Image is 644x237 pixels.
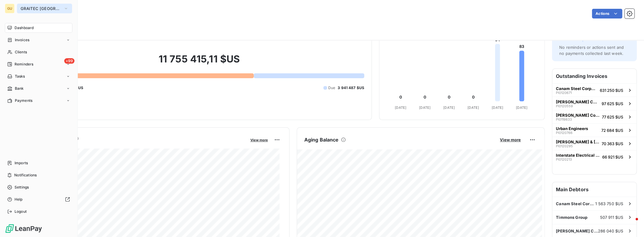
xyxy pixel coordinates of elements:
[623,216,638,231] iframe: Intercom live chat
[602,141,623,146] span: 70 363 $US
[592,9,622,18] button: Actions
[556,215,587,220] span: Timmons Group
[15,86,24,91] span: Bank
[600,215,623,220] span: 507 911 $US
[552,110,636,123] button: [PERSON_NAME] ConstructionPI011983377 625 $US
[556,99,599,104] span: [PERSON_NAME] Construction
[556,144,573,148] span: PI0120295
[443,105,455,110] tspan: [DATE]
[15,209,27,214] span: Logout
[559,45,624,56] span: No reminders or actions sent and no payments collected last week.
[500,137,521,142] span: View more
[250,138,268,142] span: View more
[14,172,37,178] span: Notifications
[556,153,600,158] span: Interstate Electrical Services
[552,69,636,83] h6: Outstanding Invoices
[556,229,598,233] span: [PERSON_NAME] Construction
[556,104,573,108] span: PI0120559
[15,160,28,166] span: Imports
[395,105,406,110] tspan: [DATE]
[249,137,270,142] button: View more
[552,182,636,197] h6: Main Debtors
[556,139,599,144] span: [PERSON_NAME] & [PERSON_NAME] Construction
[602,155,623,159] span: 66 921 $US
[21,6,61,11] span: GRAITEC [GEOGRAPHIC_DATA]
[552,123,636,137] button: Urban EngineersPI012076672 684 $US
[304,136,339,143] h6: Aging Balance
[556,201,595,206] span: Canam Steel Corporation ([GEOGRAPHIC_DATA])
[34,142,246,149] span: Monthly Revenue
[552,97,636,110] button: [PERSON_NAME] ConstructionPI012055997 625 $US
[328,85,335,91] span: Due
[556,126,588,131] span: Urban Engineers
[556,113,599,118] span: [PERSON_NAME] Construction
[419,105,431,110] tspan: [DATE]
[552,150,636,163] button: Interstate Electrical ServicesPI012021366 921 $US
[602,115,623,119] span: 77 625 $US
[556,158,572,161] span: PI0120213
[15,185,29,190] span: Settings
[34,53,364,71] h2: 11 755 415,11 $US
[15,197,23,202] span: Help
[552,83,636,97] button: Canam Steel Corporation ([GEOGRAPHIC_DATA])PI0120671631 250 $US
[5,4,15,13] div: GU
[15,98,32,103] span: Payments
[595,201,623,206] span: 1 563 750 $US
[601,128,623,133] span: 72 684 $US
[15,25,34,31] span: Dashboard
[5,195,72,204] a: Help
[15,49,27,55] span: Clients
[15,62,33,67] span: Reminders
[467,105,479,110] tspan: [DATE]
[552,137,636,150] button: [PERSON_NAME] & [PERSON_NAME] ConstructionPI012029570 363 $US
[5,224,42,233] img: Logo LeanPay
[15,37,29,43] span: Invoices
[498,137,523,142] button: View more
[516,105,527,110] tspan: [DATE]
[602,101,623,106] span: 97 625 $US
[556,86,597,91] span: Canam Steel Corporation ([GEOGRAPHIC_DATA])
[64,58,74,64] span: +99
[556,118,572,121] span: PI0119833
[338,85,364,91] span: 3 941 487 $US
[556,91,572,95] span: PI0120671
[15,74,25,79] span: Tasks
[598,229,623,233] span: 286 040 $US
[600,88,623,93] span: 631 250 $US
[556,131,573,135] span: PI0120766
[492,105,503,110] tspan: [DATE]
